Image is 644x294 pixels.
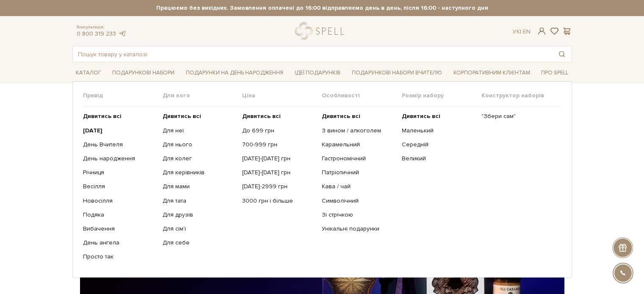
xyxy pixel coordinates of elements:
a: Для мами [163,183,236,190]
span: Ціна [242,92,322,99]
span: Розмір набору [402,92,481,99]
a: З вином / алкоголем [322,127,395,135]
a: Зі стрічкою [322,211,395,219]
a: Подарункові набори [109,66,178,80]
div: Ук [513,28,531,36]
a: 0 800 319 233 [77,30,116,37]
b: Дивитись всі [163,113,201,120]
span: Особливості [322,92,401,99]
a: Дивитись всі [163,113,236,120]
a: Кава / чай [322,183,395,190]
a: Маленький [402,127,475,135]
span: Для кого [163,92,242,99]
a: telegram [118,30,127,37]
b: Дивитись всі [242,113,281,120]
a: Корпоративним клієнтам [450,66,533,80]
b: Дивитись всі [402,113,440,120]
a: Просто так [83,253,156,261]
a: Середній [402,141,475,148]
a: Дивитись всі [402,113,475,120]
a: До 699 грн [242,127,315,135]
span: Консультація: [77,25,127,30]
a: Для тата [163,197,236,205]
b: [DATE] [83,127,102,134]
a: Вибачення [83,225,156,233]
a: Для керівників [163,169,236,176]
span: Привід [83,92,163,99]
a: Унікальні подарунки [322,225,395,233]
b: Дивитись всі [83,113,122,120]
a: Патріотичний [322,169,395,176]
a: Гастрономічний [322,155,395,162]
a: Подяка [83,211,156,219]
a: Подарунки на День народження [182,66,287,80]
a: Символічний [322,197,395,205]
a: Для неї [163,127,236,135]
input: Пошук товару у каталозі [73,47,552,62]
a: День Вчителя [83,141,156,148]
a: Весілля [83,183,156,190]
a: Новосілля [83,197,156,205]
a: Річниця [83,169,156,176]
a: Для себе [163,239,236,247]
a: Подарункові набори Вчителю [348,66,445,80]
a: Дивитись всі [83,113,156,120]
span: | [520,28,521,35]
a: "Збери сам" [481,113,555,120]
strong: Працюємо без вихідних. Замовлення оплачені до 16:00 відправляємо день в день, після 16:00 - насту... [72,4,572,12]
a: Для нього [163,141,236,148]
a: [DATE]-[DATE] грн [242,169,315,176]
span: Конструктор наборів [481,92,561,99]
a: 3000 грн і більше [242,197,315,205]
a: Про Spell [538,66,572,80]
a: Дивитись всі [322,113,395,120]
a: 700-999 грн [242,141,315,148]
a: Ідеї подарунків [291,66,344,80]
a: En [523,28,531,35]
a: День народження [83,155,156,162]
a: [DATE]-2999 грн [242,183,315,190]
a: Для друзів [163,211,236,219]
div: Каталог [72,81,572,278]
a: Великий [402,155,475,162]
a: Карамельний [322,141,395,148]
button: Пошук товару у каталозі [552,47,572,62]
a: Каталог [72,66,105,80]
a: Для колег [163,155,236,162]
a: [DATE] [83,127,156,135]
a: День ангела [83,239,156,247]
a: [DATE]-[DATE] грн [242,155,315,162]
b: Дивитись всі [322,113,360,120]
a: Дивитись всі [242,113,315,120]
a: Для сім'ї [163,225,236,233]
